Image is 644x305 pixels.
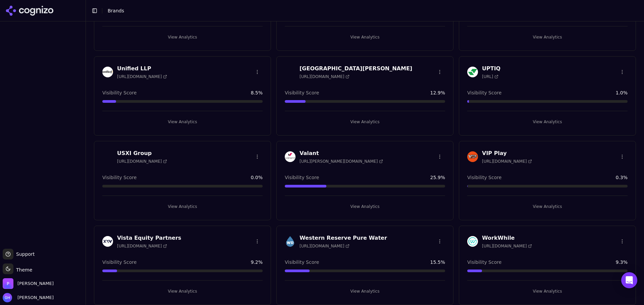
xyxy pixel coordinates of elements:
[467,236,478,247] img: WorkWhile
[285,67,296,77] img: University of St. Thomas
[117,243,167,249] span: [URL][DOMAIN_NAME]
[615,259,628,265] span: 9.3 %
[621,272,637,288] div: Open Intercom Messenger
[13,267,32,273] span: Theme
[117,149,167,157] h3: USXI Group
[102,259,137,265] span: Visibility Score
[482,65,500,73] h3: UPTIQ
[117,65,167,73] h3: Unified LLP
[285,117,445,127] button: View Analytics
[300,159,383,164] span: [URL][PERSON_NAME][DOMAIN_NAME]
[3,278,54,289] button: Open organization switcher
[482,243,532,249] span: [URL][DOMAIN_NAME]
[102,117,263,127] button: View Analytics
[285,174,319,181] span: Visibility Score
[482,234,532,242] h3: WorkWhile
[108,8,124,13] span: Brands
[300,234,387,242] h3: Western Reserve Pure Water
[467,151,478,162] img: VIP Play
[285,89,319,96] span: Visibility Score
[3,293,12,302] img: Grace Hallen
[285,259,319,265] span: Visibility Score
[285,201,445,212] button: View Analytics
[102,174,137,181] span: Visibility Score
[15,295,54,301] span: [PERSON_NAME]
[430,174,445,181] span: 25.9 %
[251,174,263,181] span: 0.0 %
[285,236,296,247] img: Western Reserve Pure Water
[467,201,628,212] button: View Analytics
[300,74,350,79] span: [URL][DOMAIN_NAME]
[467,259,501,265] span: Visibility Score
[102,286,263,297] button: View Analytics
[108,7,625,14] nav: breadcrumb
[102,151,113,162] img: USXI Group
[285,286,445,297] button: View Analytics
[467,286,628,297] button: View Analytics
[482,149,532,157] h3: VIP Play
[13,251,35,257] span: Support
[300,149,383,157] h3: Valant
[102,236,113,247] img: Vista Equity Partners
[300,243,350,249] span: [URL][DOMAIN_NAME]
[102,89,137,96] span: Visibility Score
[285,151,296,162] img: Valant
[467,67,478,77] img: UPTIQ
[117,234,181,242] h3: Vista Equity Partners
[615,89,628,96] span: 1.0 %
[467,174,501,181] span: Visibility Score
[615,174,628,181] span: 0.3 %
[251,259,263,265] span: 9.2 %
[482,74,498,79] span: [URL]
[117,74,167,79] span: [URL][DOMAIN_NAME]
[430,89,445,96] span: 12.9 %
[102,67,113,77] img: Unified LLP
[482,159,532,164] span: [URL][DOMAIN_NAME]
[17,281,54,287] span: Perrill
[3,293,54,302] button: Open user button
[251,89,263,96] span: 8.5 %
[102,32,263,43] button: View Analytics
[430,259,445,265] span: 15.5 %
[467,89,501,96] span: Visibility Score
[467,117,628,127] button: View Analytics
[117,159,167,164] span: [URL][DOMAIN_NAME]
[467,32,628,43] button: View Analytics
[102,201,263,212] button: View Analytics
[3,278,13,289] img: Perrill
[300,65,412,73] h3: [GEOGRAPHIC_DATA][PERSON_NAME]
[285,32,445,43] button: View Analytics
